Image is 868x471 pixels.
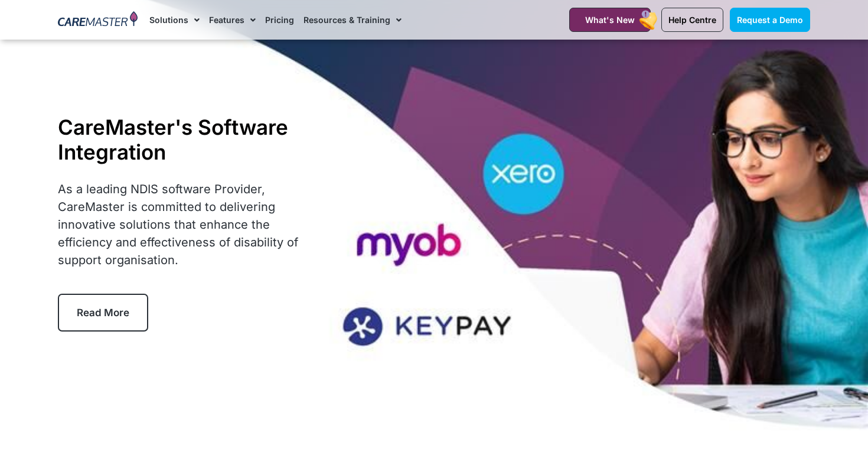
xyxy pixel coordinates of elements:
[58,11,138,29] img: CareMaster Logo
[58,180,314,269] p: As a leading NDIS software Provider, CareMaster is committed to delivering innovative solutions t...
[661,8,723,32] a: Help Centre
[668,15,716,25] span: Help Centre
[730,8,810,32] a: Request a Demo
[58,294,148,332] a: Read More
[77,307,129,319] span: Read More
[569,8,651,32] a: What's New
[585,15,635,25] span: What's New
[58,115,314,164] h1: CareMaster's Software Integration
[737,15,803,25] span: Request a Demo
